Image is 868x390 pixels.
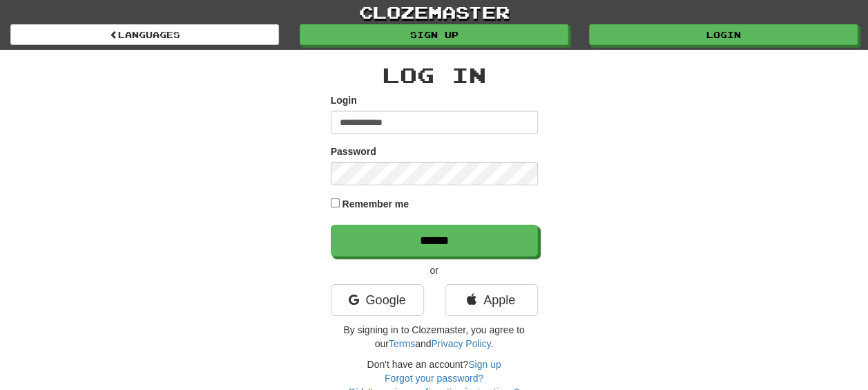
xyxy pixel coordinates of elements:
[331,93,357,107] label: Login
[468,359,501,370] a: Sign up
[389,338,415,349] a: Terms
[342,197,409,211] label: Remember me
[431,338,490,349] a: Privacy Policy
[300,24,568,45] a: Sign up
[385,373,483,384] a: Forgot your password?
[331,263,538,277] p: or
[589,24,858,45] a: Login
[331,323,538,351] p: By signing in to Clozemaster, you agree to our and .
[331,145,376,158] label: Password
[331,64,538,86] h2: Log In
[10,24,279,45] a: Languages
[445,284,538,316] a: Apple
[331,284,424,316] a: Google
